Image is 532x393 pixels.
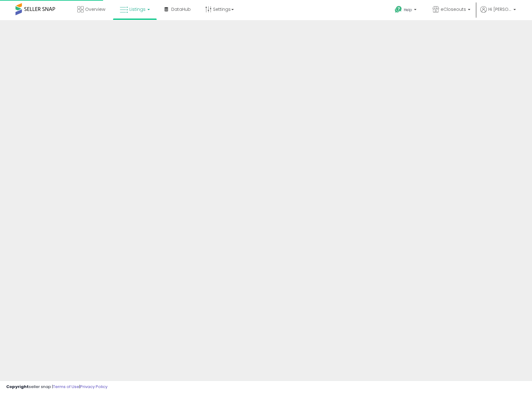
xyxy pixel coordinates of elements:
[129,6,146,12] span: Listings
[395,6,402,13] i: Get Help
[404,7,412,12] span: Help
[488,6,512,12] span: Hi [PERSON_NAME]
[390,1,423,20] a: Help
[441,6,466,12] span: eCloseouts
[480,6,516,20] a: Hi [PERSON_NAME]
[171,6,191,12] span: DataHub
[85,6,105,12] span: Overview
